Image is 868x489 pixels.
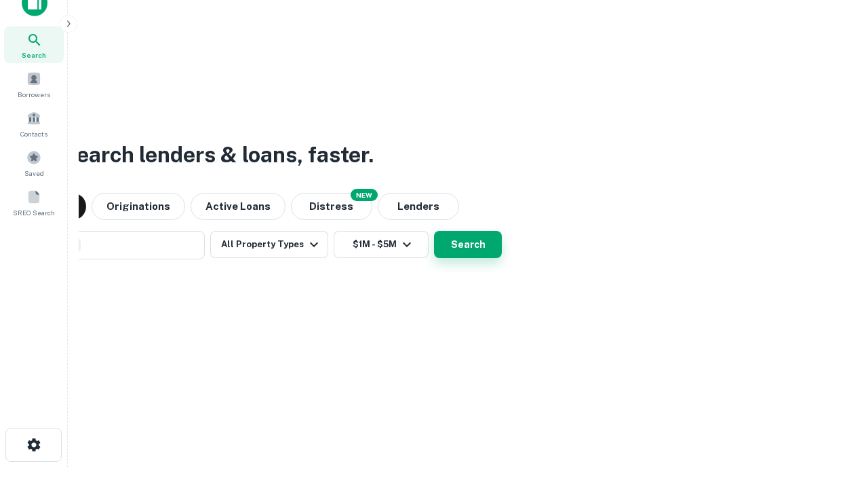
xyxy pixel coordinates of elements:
a: Borrowers [4,66,64,103]
iframe: Chat Widget [800,337,868,402]
span: SREO Search [13,207,55,218]
span: Borrowers [18,89,50,100]
button: Active Loans [191,193,285,220]
div: NEW [351,189,378,201]
button: Search [434,231,502,258]
a: Saved [4,145,64,181]
button: $1M - $5M [334,231,429,258]
button: Search distressed loans with lien and other non-mortgage details. [291,193,372,220]
button: All Property Types [210,231,328,258]
a: Contacts [4,105,64,142]
a: SREO Search [4,184,64,221]
h3: Search lenders & loans, faster. [62,139,374,171]
button: Lenders [378,193,459,220]
span: Search [22,50,46,60]
button: Originations [92,193,185,220]
a: Search [4,26,64,63]
span: Contacts [20,128,47,139]
span: Saved [24,168,44,179]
